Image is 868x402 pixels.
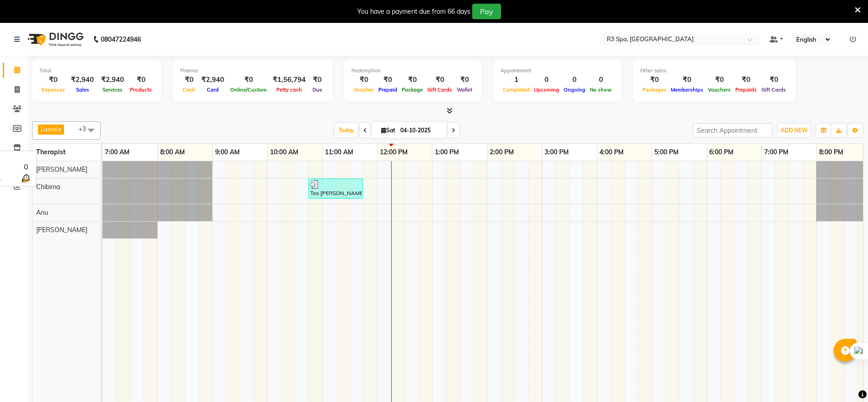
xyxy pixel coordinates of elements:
[377,146,410,159] a: 12:00 PM
[778,124,810,137] button: ADD NEW
[205,87,221,93] span: Card
[454,75,474,85] div: ₹0
[36,148,65,156] span: Therapist
[41,125,57,133] span: Laxmi
[399,87,425,93] span: Package
[20,161,32,172] div: 0
[36,226,87,234] span: [PERSON_NAME]
[542,146,571,159] a: 3:00 PM
[759,87,788,93] span: Gift Cards
[198,75,228,85] div: ₹2,940
[36,208,48,217] span: Anu
[532,87,561,93] span: Upcoming
[39,67,154,75] div: Total
[454,87,474,93] span: Wallet
[180,67,325,75] div: Finance
[597,146,626,159] a: 4:00 PM
[561,87,588,93] span: Ongoing
[762,146,791,159] a: 7:00 PM
[180,75,198,85] div: ₹0
[57,125,61,133] a: x
[707,146,736,159] a: 6:00 PM
[36,183,60,191] span: Chibima
[39,87,67,93] span: Expenses
[501,67,614,75] div: Appointment
[398,124,443,137] input: 2025-10-04
[351,87,376,93] span: Voucher
[100,87,125,93] span: Services
[781,127,808,134] span: ADD NEW
[39,75,67,85] div: ₹0
[817,146,846,159] a: 8:00 PM
[706,87,733,93] span: Vouchers
[268,146,301,159] a: 10:00 AM
[472,4,501,19] button: Pay
[158,146,187,159] a: 8:00 AM
[693,123,773,137] input: Search Appointment
[228,87,269,93] span: Online/Custom
[561,75,588,85] div: 0
[501,75,532,85] div: 1
[335,123,358,137] span: Today
[228,75,269,85] div: ₹0
[640,87,669,93] span: Packages
[376,87,399,93] span: Prepaid
[180,87,198,93] span: Cash
[532,75,561,85] div: 0
[432,146,461,159] a: 1:00 PM
[759,75,788,85] div: ₹0
[501,87,532,93] span: Completed
[274,87,304,93] span: Petty cash
[309,180,362,197] div: Tea [PERSON_NAME], TK01, 10:45 AM-11:45 AM, Traditional Swedish Relaxation Therapy 60 Min([DEMOGR...
[351,67,474,75] div: Redemption
[733,75,759,85] div: ₹0
[588,87,614,93] span: No show
[351,75,376,85] div: ₹0
[74,87,92,93] span: Sales
[213,146,242,159] a: 9:00 AM
[128,75,154,85] div: ₹0
[830,365,859,393] iframe: chat widget
[669,75,706,85] div: ₹0
[669,87,706,93] span: Memberships
[309,75,325,85] div: ₹0
[588,75,614,85] div: 0
[706,75,733,85] div: ₹0
[640,75,669,85] div: ₹0
[310,87,324,93] span: Due
[640,67,788,75] div: Other sales
[20,172,32,184] img: wait_time.png
[269,75,309,85] div: ₹1,56,794
[487,146,516,159] a: 2:00 PM
[102,146,132,159] a: 7:00 AM
[323,146,356,159] a: 11:00 AM
[357,7,470,16] div: You have a payment due from 66 days
[379,127,398,134] span: Sat
[425,87,454,93] span: Gift Cards
[376,75,399,85] div: ₹0
[399,75,425,85] div: ₹0
[36,165,87,174] span: [PERSON_NAME]
[128,87,154,93] span: Products
[23,27,86,52] img: logo
[733,87,759,93] span: Prepaids
[652,146,681,159] a: 5:00 PM
[101,27,141,52] b: 08047224946
[425,75,454,85] div: ₹0
[67,75,97,85] div: ₹2,940
[79,125,93,132] span: +3
[97,75,128,85] div: ₹2,940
